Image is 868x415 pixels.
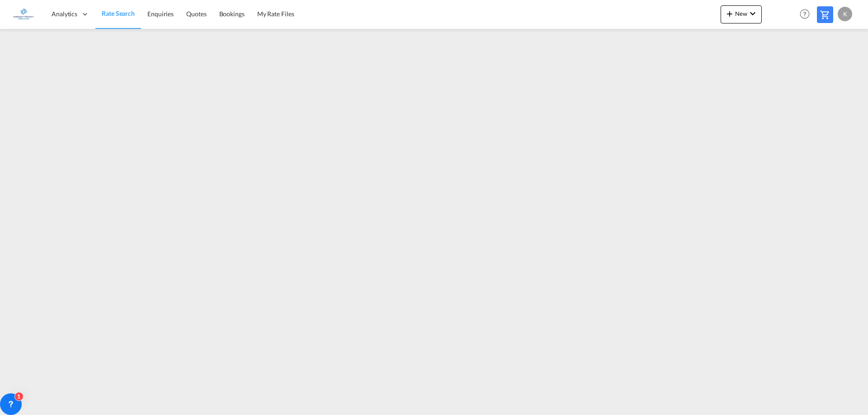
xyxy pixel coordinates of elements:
[724,8,735,19] md-icon: icon-plus 400-fg
[186,10,206,18] span: Quotes
[147,10,174,18] span: Enquiries
[838,7,852,21] div: K
[721,5,762,23] button: icon-plus 400-fgNewicon-chevron-down
[219,10,245,18] span: Bookings
[257,10,294,18] span: My Rate Files
[797,6,812,22] span: Help
[102,9,135,17] span: Rate Search
[52,9,77,19] span: Analytics
[747,8,758,19] md-icon: icon-chevron-down
[14,4,34,24] img: e1326340b7c511ef854e8d6a806141ad.jpg
[724,10,758,17] span: New
[797,6,817,23] div: Help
